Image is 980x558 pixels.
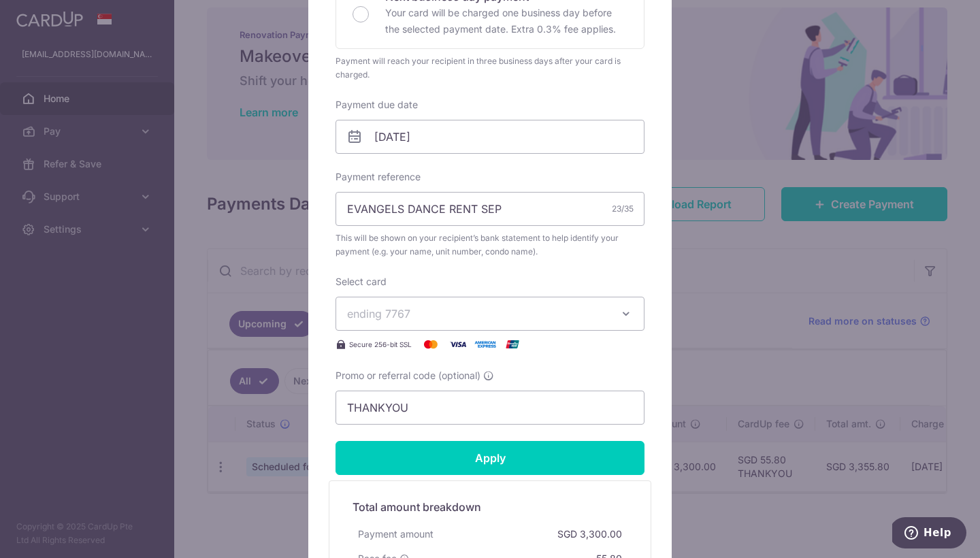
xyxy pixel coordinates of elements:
label: Select card [336,275,387,289]
input: Apply [336,441,644,475]
div: 23/35 [612,202,634,216]
label: Payment due date [336,98,418,112]
span: Promo or referral code (optional) [336,369,480,382]
span: This will be shown on your recipient’s bank statement to help identify your payment (e.g. your na... [336,231,644,259]
iframe: Opens a widget where you can find more information [892,517,966,551]
img: American Express [472,336,499,352]
p: Your card will be charged one business day before the selected payment date. Extra 0.3% fee applies. [385,5,627,37]
div: SGD 3,300.00 [552,522,627,546]
img: Mastercard [417,336,444,352]
input: DD / MM / YYYY [336,120,644,154]
h5: Total amount breakdown [353,499,627,515]
span: Secure 256-bit SSL [349,339,412,350]
span: ending 7767 [347,307,410,321]
button: ending 7767 [336,297,644,331]
div: Payment will reach your recipient in three business days after your card is charged. [336,54,644,82]
label: Payment reference [336,170,421,184]
img: Visa [444,336,472,352]
div: Payment amount [353,522,439,546]
img: UnionPay [499,336,526,352]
